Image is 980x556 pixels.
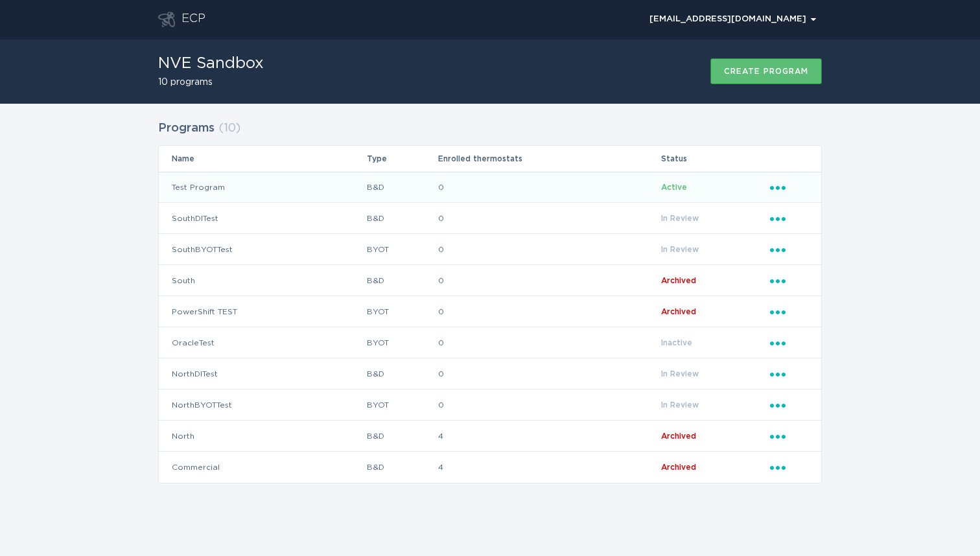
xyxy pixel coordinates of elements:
[158,78,264,87] h2: 10 programs
[661,246,699,253] span: In Review
[661,183,687,191] span: Active
[770,211,808,226] div: Popover menu
[661,432,696,440] span: Archived
[159,421,821,452] tr: 116e07f7915c4c4a9324842179135979
[159,358,366,389] td: NorthDITest
[437,389,660,421] td: 0
[366,296,437,327] td: BYOT
[770,367,808,381] div: Popover menu
[366,389,437,421] td: BYOT
[710,58,822,84] button: Create program
[661,339,692,347] span: Inactive
[437,327,660,358] td: 0
[158,56,264,71] h1: NVE Sandbox
[437,452,660,483] td: 4
[159,421,366,452] td: North
[661,370,699,378] span: In Review
[366,146,437,172] th: Type
[159,452,821,483] tr: 4b12f45bbec648bb849041af0e128f2c
[644,10,822,29] div: Popover menu
[661,401,699,409] span: In Review
[437,421,660,452] td: 4
[181,12,205,27] div: ECP
[159,146,366,172] th: Name
[218,122,240,134] span: ( 10 )
[437,172,660,203] td: 0
[158,117,215,140] h2: Programs
[159,234,366,265] td: SouthBYOTTest
[159,389,821,421] tr: 83377a20e7264d7bae746b314e85a0ee
[770,180,808,194] div: Popover menu
[159,234,821,265] tr: db1a91d69cd64bd4af200559586165b5
[770,242,808,257] div: Popover menu
[366,327,437,358] td: BYOT
[770,273,808,288] div: Popover menu
[649,16,816,23] div: [EMAIL_ADDRESS][DOMAIN_NAME]
[661,463,696,471] span: Archived
[159,265,366,296] td: South
[159,296,366,327] td: PowerShift TEST
[661,277,696,284] span: Archived
[661,308,696,316] span: Archived
[159,203,366,234] td: SouthDITest
[660,146,769,172] th: Status
[159,327,366,358] td: OracleTest
[158,12,175,27] button: Go to dashboard
[366,421,437,452] td: B&D
[770,429,808,443] div: Popover menu
[770,336,808,350] div: Popover menu
[724,67,808,75] div: Create program
[366,234,437,265] td: BYOT
[661,214,699,222] span: In Review
[366,265,437,296] td: B&D
[159,146,821,172] tr: Table Headers
[770,305,808,319] div: Popover menu
[159,358,821,389] tr: 8198219c6da24ec286c291abafba40da
[437,296,660,327] td: 0
[159,265,821,296] tr: 42761ba875c643c9a42209b7258b2ec5
[437,358,660,389] td: 0
[159,327,821,358] tr: 628d02043c56473e9ef05a6774d164d6
[366,358,437,389] td: B&D
[644,10,822,29] button: Open user account details
[437,234,660,265] td: 0
[770,398,808,412] div: Popover menu
[366,172,437,203] td: B&D
[159,452,366,483] td: Commercial
[159,389,366,421] td: NorthBYOTTest
[770,460,808,474] div: Popover menu
[437,265,660,296] td: 0
[159,172,821,203] tr: fc965d71b8e644e187efd24587ccd12c
[159,296,821,327] tr: d3ebbe26646c42a587ebc76e3d10c38b
[159,203,821,234] tr: 8a10b352683d4066856916e58640d313
[437,146,660,172] th: Enrolled thermostats
[159,172,366,203] td: Test Program
[437,203,660,234] td: 0
[366,203,437,234] td: B&D
[366,452,437,483] td: B&D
